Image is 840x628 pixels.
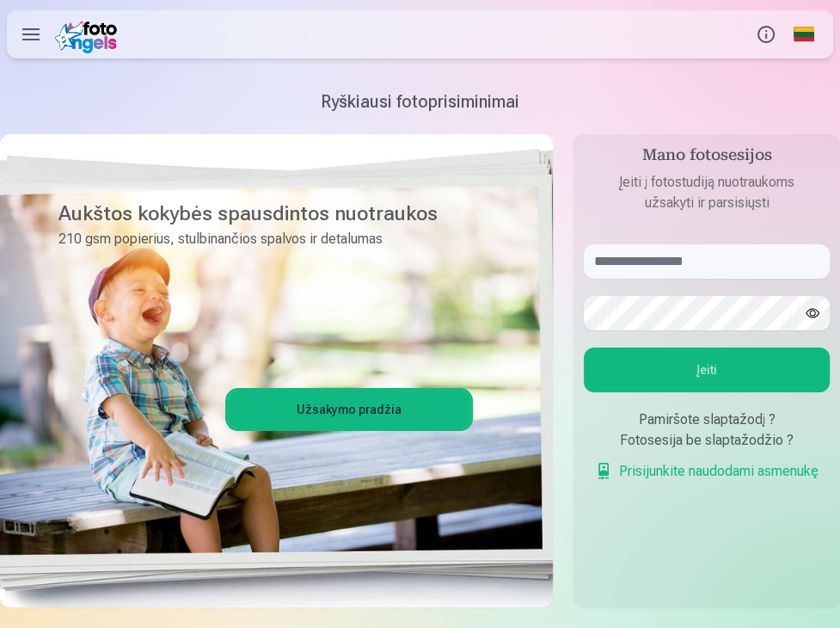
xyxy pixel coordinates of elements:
[747,10,785,58] button: Info
[785,10,823,58] a: Global
[595,461,819,482] a: Prisijunkite naudodami asmenukę
[228,391,470,428] a: Užsakymo pradžia
[584,409,830,430] div: Pamiršote slaptažodį ?
[584,145,830,172] h4: Mano fotosesijos
[584,172,830,213] p: Įeiti į fotostudiją nuotraukoms užsakyti ir parsisiųsti
[584,430,830,451] div: Fotosesija be slaptažodžio ?
[55,15,123,53] img: /fa2
[584,348,830,392] button: Įeiti
[58,200,460,227] h3: Aukštos kokybės spausdintos nuotraukos
[58,227,460,251] p: 210 gsm popierius, stulbinančios spalvos ir detalumas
